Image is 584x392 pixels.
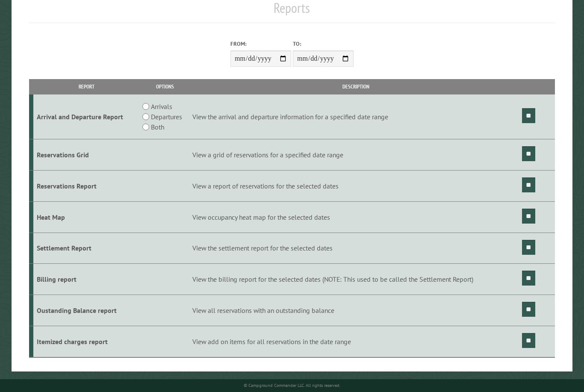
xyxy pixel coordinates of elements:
td: View the arrival and departure information for a specified date range [191,94,520,139]
label: From: [230,40,291,48]
td: Billing report [33,264,139,295]
td: View a grid of reservations for a specified date range [191,139,520,171]
td: View all reservations with an outstanding balance [191,295,520,326]
label: Departures [151,112,182,122]
label: Arrivals [151,101,172,112]
td: View a report of reservations for the selected dates [191,170,520,201]
td: View add on items for all reservations in the date range [191,326,520,357]
td: Settlement Report [33,233,139,264]
label: Both [151,122,164,132]
td: View occupancy heat map for the selected dates [191,201,520,233]
td: Reservations Report [33,170,139,201]
td: View the settlement report for the selected dates [191,233,520,264]
small: © Campground Commander LLC. All rights reserved. [244,383,340,388]
th: Description [191,79,520,94]
label: To: [293,40,354,48]
td: Itemized charges report [33,326,139,357]
td: Heat Map [33,201,139,233]
td: View the billing report for the selected dates (NOTE: This used to be called the Settlement Report) [191,264,520,295]
th: Report [33,79,139,94]
td: Arrival and Departure Report [33,94,139,139]
th: Options [139,79,191,94]
td: Oustanding Balance report [33,295,139,326]
td: Reservations Grid [33,139,139,171]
